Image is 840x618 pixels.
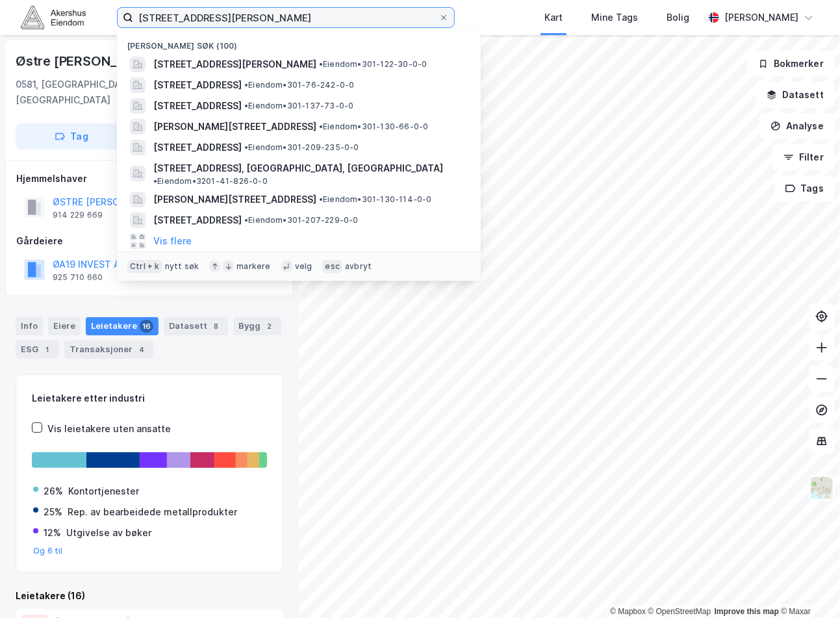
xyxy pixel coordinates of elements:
span: Eiendom • 301-137-73-0-0 [244,101,354,111]
div: 8 [210,320,223,333]
span: • [319,122,323,131]
div: Kart [544,10,563,25]
span: Eiendom • 301-130-66-0-0 [319,122,429,132]
div: Mine Tags [591,10,638,25]
span: • [319,59,323,69]
button: Tag [16,123,127,149]
div: avbryt [345,261,372,272]
span: [STREET_ADDRESS] [153,212,242,228]
span: [STREET_ADDRESS] [153,77,242,93]
span: • [319,194,323,204]
div: Info [16,317,43,335]
div: Østre [PERSON_NAME] Vei 19 [16,51,201,71]
div: 925 710 660 [53,272,103,283]
div: 16 [140,320,153,333]
div: Eiere [48,317,81,335]
div: [PERSON_NAME] søk (100) [117,31,481,54]
div: 12% [44,525,61,541]
div: ESG [16,341,59,359]
div: 914 229 669 [53,210,103,220]
div: 4 [135,343,148,356]
span: • [244,215,248,225]
span: • [244,101,248,110]
div: Rep. av bearbeidede metallprodukter [68,504,237,520]
a: Mapbox [610,607,646,616]
span: [PERSON_NAME][STREET_ADDRESS] [153,119,316,135]
span: Eiendom • 301-130-114-0-0 [319,194,432,205]
span: Eiendom • 301-122-30-0-0 [319,59,427,70]
button: Filter [772,144,835,170]
img: Z [809,476,834,500]
div: Leietakere (16) [16,588,283,604]
div: Ctrl + k [127,260,162,273]
button: Analyse [759,113,835,139]
span: • [244,80,248,90]
div: esc [322,260,342,273]
span: [PERSON_NAME][STREET_ADDRESS] [153,192,316,207]
div: 0581, [GEOGRAPHIC_DATA], [GEOGRAPHIC_DATA] [16,77,183,108]
div: Gårdeiere [16,233,283,249]
button: Og 6 til [33,546,63,556]
div: Vis leietakere uten ansatte [47,421,171,437]
div: Transaksjoner [64,341,153,359]
div: Leietakere etter industri [32,391,267,406]
span: Eiendom • 301-76-242-0-0 [244,80,355,90]
div: Datasett [164,317,228,335]
div: Bygg [233,317,281,335]
span: Eiendom • 3201-41-826-0-0 [153,176,268,187]
div: 2 [263,320,276,333]
iframe: Chat Widget [775,556,840,618]
div: Kontrollprogram for chat [775,556,840,618]
button: Vis flere [153,233,192,249]
span: • [153,176,157,186]
img: akershus-eiendom-logo.9091f326c980b4bce74ccdd9f866810c.svg [21,6,86,29]
button: Datasett [756,82,835,108]
span: Eiendom • 301-207-229-0-0 [244,215,359,225]
a: OpenStreetMap [648,607,711,616]
div: Utgivelse av bøker [66,525,151,541]
div: Bolig [667,10,689,25]
span: [STREET_ADDRESS][PERSON_NAME] [153,57,316,72]
button: Bokmerker [747,51,835,77]
div: Leietakere [86,317,159,335]
div: nytt søk [165,261,199,272]
span: [STREET_ADDRESS] [153,140,242,155]
div: [PERSON_NAME] [724,10,798,25]
span: • [244,142,248,152]
div: 1 [41,343,54,356]
div: 26% [44,483,63,499]
div: markere [236,261,270,272]
button: Tags [774,175,835,201]
div: velg [295,261,312,272]
span: Eiendom • 301-209-235-0-0 [244,142,359,153]
div: Hjemmelshaver [16,171,283,187]
span: [STREET_ADDRESS] [153,98,242,114]
div: 25% [44,504,62,520]
div: Kontortjenester [68,483,139,499]
a: Improve this map [715,607,779,616]
span: [STREET_ADDRESS], [GEOGRAPHIC_DATA], [GEOGRAPHIC_DATA] [153,161,443,176]
input: Søk på adresse, matrikkel, gårdeiere, leietakere eller personer [133,8,439,27]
